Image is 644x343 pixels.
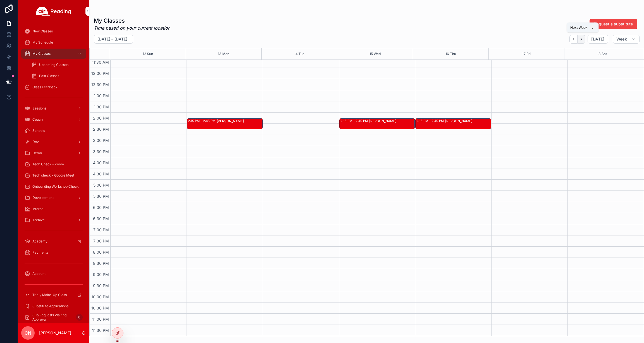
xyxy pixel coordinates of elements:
span: 4:00 PM [92,160,110,165]
button: 14 Tue [294,48,304,59]
span: . [590,25,595,30]
a: Demo [21,148,86,158]
span: Dev [32,140,39,144]
span: 2:30 PM [92,127,110,132]
a: Academy [21,236,86,246]
button: 17 Fri [522,48,531,59]
span: 8:00 PM [92,250,110,254]
span: 12:00 PM [90,71,110,76]
span: 10:00 PM [90,294,110,299]
button: Week [613,35,640,44]
span: Schools [32,128,45,133]
span: 1:00 PM [92,93,110,98]
span: Coach [32,117,43,122]
span: Upcoming Classes [39,63,68,67]
span: Class Feedback [32,85,58,89]
span: Week [616,37,627,42]
h1: My Classes [94,17,170,25]
a: Class Feedback [21,82,86,92]
span: 4:30 PM [92,171,110,176]
a: Internal [21,204,86,214]
a: Tech check - Google Meet [21,170,86,180]
a: My Schedule [21,37,86,47]
button: Next [578,35,585,44]
button: 12 Sun [143,48,153,59]
span: Tech check - Google Meet [32,173,74,178]
div: 2:15 PM – 2:45 PM[PERSON_NAME] [187,118,263,129]
button: 16 Thu [445,48,456,59]
span: Archive [32,218,45,222]
p: [PERSON_NAME] [39,330,71,336]
div: 2:15 PM – 2:45 PM [340,119,369,123]
img: App logo [36,7,71,16]
a: Tech Check - Zoom [21,159,86,169]
button: 13 Mon [218,48,229,59]
span: Sessions [32,106,46,111]
span: 11:30 AM [90,60,110,65]
span: Trial / Make-Up Class [32,293,67,297]
div: [PERSON_NAME] [217,119,262,123]
span: [DATE] [591,37,604,42]
a: My Classes [21,49,86,59]
a: Sessions [21,103,86,113]
span: Next Week [570,25,588,30]
div: 2:15 PM – 2:45 PM [416,119,445,123]
span: Development [32,196,54,200]
button: Request a substitute [590,19,637,29]
span: 11:00 PM [91,317,110,321]
a: Past Classes [28,71,86,81]
button: 18 Sat [597,48,607,59]
span: 7:30 PM [92,239,110,243]
a: Trial / Make-Up Class [21,290,86,300]
span: Tech Check - Zoom [32,162,64,166]
div: [PERSON_NAME] [445,119,491,123]
div: scrollable content [18,22,89,323]
a: Upcoming Classes [28,60,86,70]
a: New Classes [21,26,86,36]
span: Internal [32,207,44,211]
span: My Schedule [32,40,53,45]
span: Account [32,271,46,276]
a: Schools [21,126,86,136]
span: 3:00 PM [92,138,110,143]
span: 3:30 PM [92,149,110,154]
span: Sub Requests Waiting Approval [32,313,74,322]
span: 2:00 PM [92,116,110,120]
span: Past Classes [39,74,59,78]
button: 15 Wed [369,48,381,59]
span: 5:00 PM [92,183,110,187]
span: 6:30 PM [92,216,110,221]
a: Archive [21,215,86,225]
a: Account [21,269,86,279]
em: Time based on your current location [94,25,170,31]
span: 1:30 PM [92,104,110,109]
span: 7:00 PM [92,227,110,232]
span: Demo [32,151,42,155]
span: New Classes [32,29,53,34]
div: 0 [76,314,83,321]
a: Sub Requests Waiting Approval0 [21,312,86,322]
a: Development [21,193,86,203]
div: 2:15 PM – 2:45 PM [188,119,217,123]
div: 2:15 PM – 2:45 PM[PERSON_NAME] [416,118,491,129]
div: [PERSON_NAME] [369,119,415,123]
span: 6:00 PM [92,205,110,210]
span: 9:00 PM [92,272,110,277]
span: Academy [32,239,47,244]
a: Payments [21,247,86,258]
span: 5:30 PM [92,194,110,199]
span: Substitute Applications [32,304,68,308]
span: 10:30 PM [90,306,110,310]
button: [DATE] [588,35,608,44]
span: 11:30 PM [91,328,110,333]
h2: [DATE] – [DATE] [97,36,127,42]
span: Request a substitute [594,21,633,27]
a: Coach [21,115,86,125]
span: 8:30 PM [92,261,110,266]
